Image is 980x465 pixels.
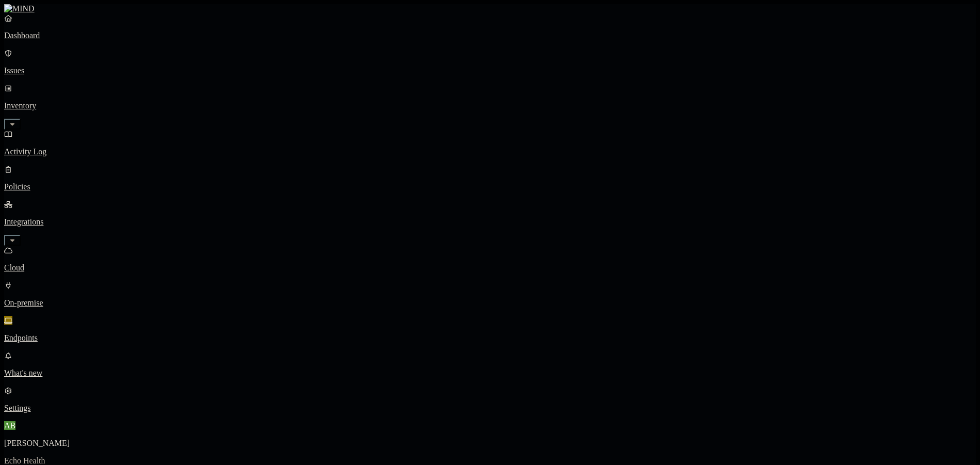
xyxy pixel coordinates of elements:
a: MIND [4,4,976,13]
a: Cloud [4,246,976,272]
p: Endpoints [4,333,976,343]
a: On-premise [4,281,976,308]
img: MIND [4,4,35,13]
p: Cloud [4,263,976,272]
a: Settings [4,386,976,413]
p: Inventory [4,101,976,110]
a: Activity Log [4,130,976,156]
p: Activity Log [4,147,976,156]
p: Issues [4,66,976,75]
a: Dashboard [4,13,976,40]
a: Policies [4,165,976,191]
a: What's new [4,351,976,378]
p: Settings [4,404,976,413]
p: On-premise [4,298,976,308]
a: Integrations [4,200,976,244]
a: Inventory [4,84,976,128]
a: Endpoints [4,316,976,343]
p: Dashboard [4,31,976,40]
p: Integrations [4,217,976,227]
span: AB [4,421,15,430]
p: [PERSON_NAME] [4,439,976,448]
p: What's new [4,368,976,378]
p: Policies [4,182,976,191]
a: Issues [4,49,976,75]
